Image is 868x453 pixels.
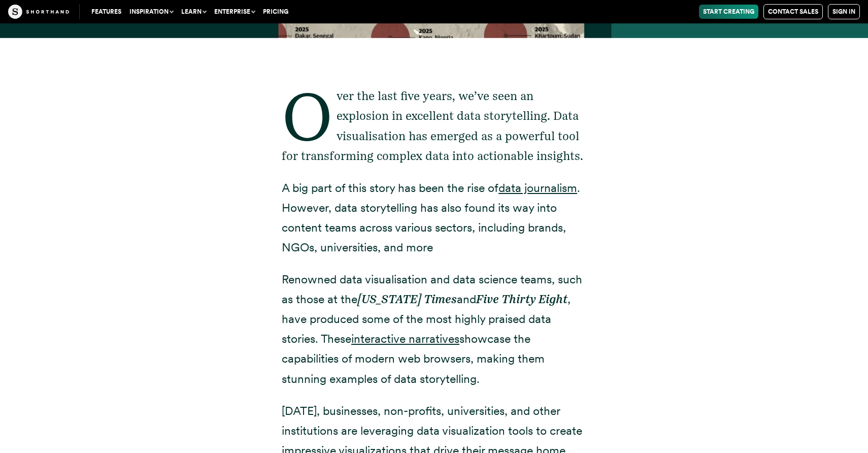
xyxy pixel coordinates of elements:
[177,5,210,19] button: Learn
[351,332,459,346] a: interactive narratives
[357,292,457,306] em: [US_STATE] Times
[828,4,860,19] a: Sign in
[87,5,125,19] a: Features
[476,292,567,306] em: Five Thirty Eight
[125,5,177,19] button: Inspiration
[282,270,586,389] p: Renowned data visualisation and data science teams, such as those at the and , have produced some...
[282,86,586,166] p: Over the last five years, we’ve seen an explosion in excellent data storytelling. Data visualisat...
[210,5,259,19] button: Enterprise
[763,4,823,19] a: Contact Sales
[699,5,758,19] a: Start Creating
[8,5,69,19] img: The Craft
[498,181,577,195] a: data journalism
[282,178,586,257] p: A big part of this story has been the rise of . However, data storytelling has also found its way...
[259,5,292,19] a: Pricing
